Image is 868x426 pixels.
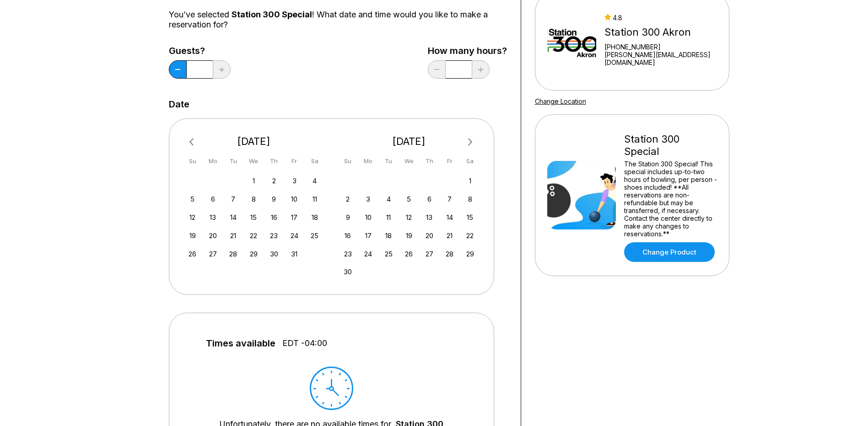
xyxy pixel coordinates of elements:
div: Choose Friday, October 3rd, 2025 [288,175,301,187]
div: Choose Friday, November 21st, 2025 [443,229,456,242]
div: Fr [443,155,456,167]
div: Choose Wednesday, October 22nd, 2025 [248,229,260,242]
div: Choose Monday, October 20th, 2025 [207,229,219,242]
div: Choose Thursday, October 2nd, 2025 [268,175,280,187]
div: Choose Saturday, November 22nd, 2025 [464,229,476,242]
div: Choose Friday, October 31st, 2025 [288,248,301,260]
div: Choose Monday, November 17th, 2025 [362,229,374,242]
div: Choose Friday, October 10th, 2025 [288,193,301,205]
img: Station 300 Akron [547,8,596,76]
div: Choose Saturday, October 4th, 2025 [308,175,321,187]
div: Choose Sunday, October 12th, 2025 [186,211,199,224]
div: Choose Wednesday, November 19th, 2025 [403,229,415,242]
div: The Station 300 Special! This special includes up-to-two hours of bowling, per person - shoes inc... [624,160,717,238]
div: Choose Sunday, October 5th, 2025 [186,193,199,205]
div: Choose Saturday, October 18th, 2025 [308,211,321,224]
button: Previous Month [185,135,200,149]
div: Th [268,155,280,167]
span: Station 300 Special [232,10,312,19]
div: Choose Monday, October 27th, 2025 [207,248,219,260]
div: Choose Sunday, November 9th, 2025 [342,211,354,224]
div: Choose Friday, November 14th, 2025 [443,211,456,224]
div: Th [423,155,436,167]
div: Sa [464,155,476,167]
div: Choose Monday, October 13th, 2025 [207,211,219,224]
div: Tu [383,155,395,167]
div: Choose Monday, November 24th, 2025 [362,248,374,260]
div: Choose Thursday, November 27th, 2025 [423,248,436,260]
div: Choose Wednesday, October 29th, 2025 [248,248,260,260]
div: Choose Wednesday, November 12th, 2025 [403,211,415,224]
div: Choose Thursday, October 9th, 2025 [268,193,280,205]
div: Choose Wednesday, October 15th, 2025 [248,211,260,224]
div: Choose Thursday, October 30th, 2025 [268,248,280,260]
span: Times available [206,338,275,348]
div: Choose Thursday, November 13th, 2025 [423,211,436,224]
div: Choose Friday, October 24th, 2025 [288,229,301,242]
div: Choose Saturday, November 29th, 2025 [464,248,476,260]
a: [PERSON_NAME][EMAIL_ADDRESS][DOMAIN_NAME] [604,51,717,66]
button: Next Month [463,135,478,149]
div: Choose Tuesday, October 7th, 2025 [227,193,239,205]
div: Su [186,155,199,167]
div: Choose Sunday, November 30th, 2025 [342,266,354,278]
div: Choose Thursday, November 20th, 2025 [423,229,436,242]
div: Choose Thursday, October 23rd, 2025 [268,229,280,242]
div: Choose Saturday, November 8th, 2025 [464,193,476,205]
div: Choose Tuesday, October 21st, 2025 [227,229,239,242]
div: Choose Tuesday, November 25th, 2025 [383,248,395,260]
div: [DATE] [338,135,480,148]
label: How many hours? [428,46,507,56]
img: Station 300 Special [547,161,616,229]
div: [PHONE_NUMBER] [604,43,717,51]
div: month 2025-10 [185,174,323,260]
div: Sa [308,155,321,167]
div: Choose Wednesday, October 1st, 2025 [248,175,260,187]
div: Tu [227,155,239,167]
div: Choose Saturday, October 25th, 2025 [308,229,321,242]
div: Choose Wednesday, November 26th, 2025 [403,248,415,260]
span: EDT -04:00 [282,338,327,348]
div: month 2025-11 [340,174,478,278]
div: Choose Thursday, November 6th, 2025 [423,193,436,205]
div: Choose Sunday, November 2nd, 2025 [342,193,354,205]
div: Choose Friday, November 7th, 2025 [443,193,456,205]
a: Change Location [535,97,586,105]
div: We [403,155,415,167]
div: Choose Saturday, October 11th, 2025 [308,193,321,205]
div: Choose Tuesday, November 4th, 2025 [383,193,395,205]
div: Choose Saturday, November 1st, 2025 [464,175,476,187]
div: Choose Friday, November 28th, 2025 [443,248,456,260]
div: Choose Sunday, October 26th, 2025 [186,248,199,260]
div: Choose Wednesday, November 5th, 2025 [403,193,415,205]
div: Choose Sunday, November 16th, 2025 [342,229,354,242]
div: Choose Sunday, October 19th, 2025 [186,229,199,242]
div: Choose Sunday, November 23rd, 2025 [342,248,354,260]
div: Choose Tuesday, October 14th, 2025 [227,211,239,224]
div: Mo [362,155,374,167]
div: Choose Saturday, November 15th, 2025 [464,211,476,224]
div: Su [342,155,354,167]
div: Mo [207,155,219,167]
a: Change Product [624,242,715,262]
div: Choose Thursday, October 16th, 2025 [268,211,280,224]
div: Station 300 Akron [604,26,717,38]
label: Guests? [169,46,231,56]
div: Choose Friday, October 17th, 2025 [288,211,301,224]
div: Choose Tuesday, November 18th, 2025 [383,229,395,242]
div: Choose Monday, November 10th, 2025 [362,211,374,224]
div: Choose Tuesday, October 28th, 2025 [227,248,239,260]
div: You’ve selected ! What date and time would you like to make a reservation for? [169,10,507,30]
label: Date [169,99,189,109]
div: Choose Wednesday, October 8th, 2025 [248,193,260,205]
div: [DATE] [183,135,325,148]
div: We [248,155,260,167]
div: Fr [288,155,301,167]
div: 4.8 [604,14,717,21]
div: Choose Tuesday, November 11th, 2025 [383,211,395,224]
div: Choose Monday, October 6th, 2025 [207,193,219,205]
div: Station 300 Special [624,133,717,158]
div: Choose Monday, November 3rd, 2025 [362,193,374,205]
